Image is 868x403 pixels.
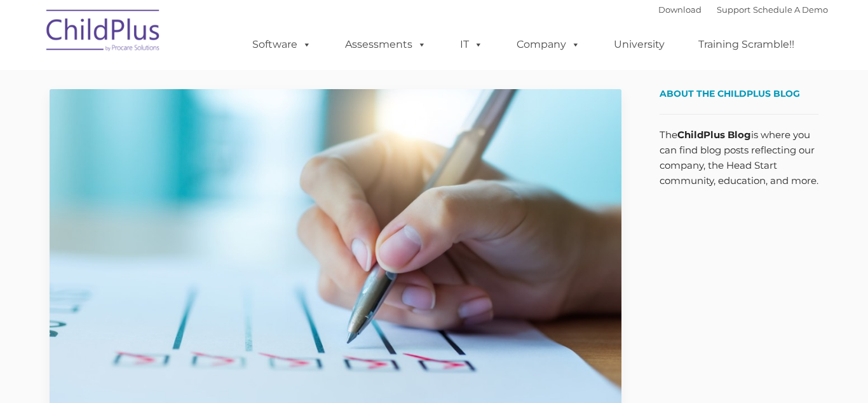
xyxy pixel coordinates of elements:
[40,1,167,64] img: ChildPlus by Procare Solutions
[677,129,751,141] strong: ChildPlus Blog
[332,32,439,57] a: Assessments
[686,32,807,57] a: Training Scramble!!
[601,32,677,57] a: University
[717,4,750,15] a: Support
[660,127,818,188] p: The is where you can find blog posts reflecting our company, the Head Start community, education,...
[240,32,324,57] a: Software
[660,88,800,99] span: About the ChildPlus Blog
[658,4,702,15] a: Download
[753,4,828,15] a: Schedule A Demo
[504,32,593,57] a: Company
[447,32,496,57] a: IT
[658,4,828,15] font: |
